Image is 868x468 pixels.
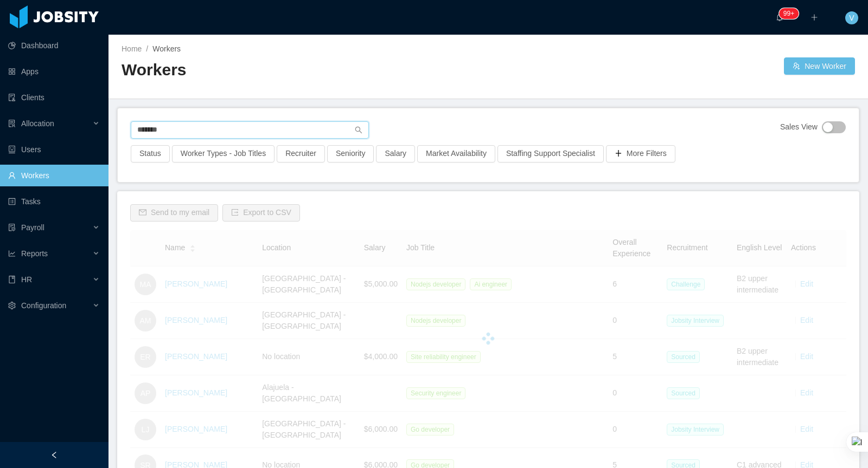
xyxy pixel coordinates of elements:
[146,44,148,53] span: /
[277,145,325,162] button: Recruiter
[779,8,799,19] sup: 907
[122,59,488,81] h2: Workers
[376,145,415,162] button: Salary
[8,250,16,257] i: icon: line-chart
[21,301,66,310] span: Configuration
[8,35,100,56] a: icon: pie-chartDashboard
[776,14,783,21] i: icon: bell
[152,44,181,53] span: Workers
[8,139,100,160] a: icon: robotUsers
[810,14,818,21] i: icon: plus
[8,165,100,186] a: icon: userWorkers
[131,145,170,162] button: Status
[21,249,48,258] span: Reports
[21,223,44,232] span: Payroll
[355,126,362,134] i: icon: search
[849,11,854,24] span: V
[21,119,54,128] span: Allocation
[606,145,675,162] button: icon: plusMore Filters
[8,224,16,231] i: icon: file-protect
[21,275,32,284] span: HR
[780,121,818,133] span: Sales View
[8,302,16,309] i: icon: setting
[8,120,16,127] i: icon: solution
[497,145,604,162] button: Staffing Support Specialist
[172,145,275,162] button: Worker Types - Job Titles
[8,276,16,283] i: icon: book
[327,145,374,162] button: Seniority
[8,61,100,82] a: icon: appstoreApps
[8,191,100,212] a: icon: profileTasks
[122,44,142,53] a: Home
[8,87,100,108] a: icon: auditClients
[417,145,495,162] button: Market Availability
[784,57,855,75] button: icon: usergroup-addNew Worker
